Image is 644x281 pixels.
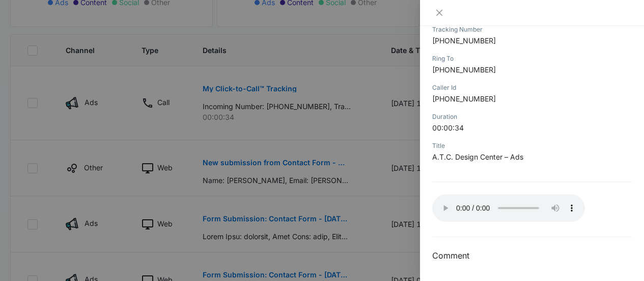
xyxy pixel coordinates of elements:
span: A.T.C. Design Center – Ads [432,152,523,161]
span: close [435,9,443,17]
div: Duration [432,112,632,121]
span: [PHONE_NUMBER] [432,65,496,74]
span: [PHONE_NUMBER] [432,36,496,45]
span: [PHONE_NUMBER] [432,94,496,103]
div: Ring To [432,54,632,63]
audio: Your browser does not support the audio tag. [432,194,585,222]
span: 00:00:34 [432,123,464,132]
h3: Comment [432,249,632,262]
button: Close [432,8,446,17]
div: Caller Id [432,83,632,92]
div: Tracking Number [432,25,632,34]
div: Title [432,141,632,150]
